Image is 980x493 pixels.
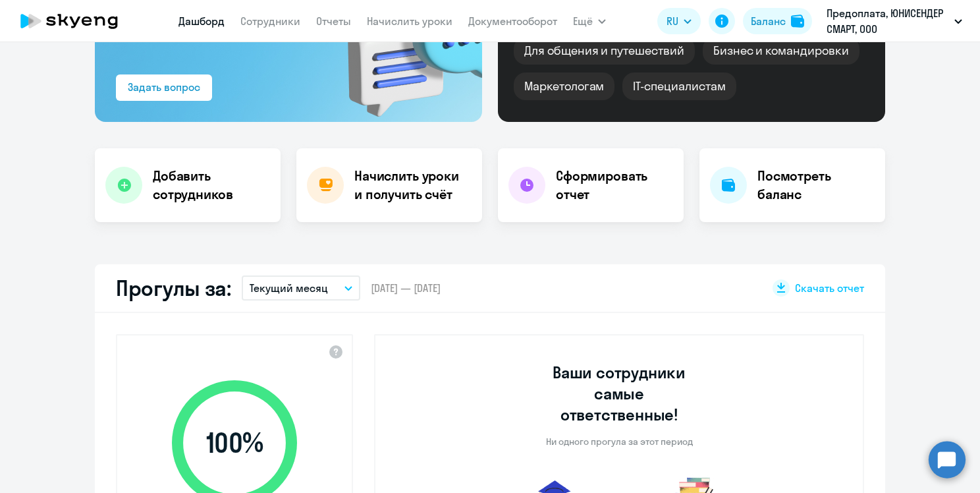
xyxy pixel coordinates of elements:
[153,167,270,204] h4: Добавить сотрудников
[159,427,310,459] span: 100 %
[795,281,864,295] span: Скачать отчет
[514,72,614,100] div: Маркетологам
[316,14,351,28] a: Отчеты
[743,8,812,34] button: Балансbalance
[354,167,469,204] h4: Начислить уроки и получить счёт
[178,14,225,28] a: Дашборд
[128,79,200,95] div: Задать вопрос
[371,281,441,295] span: [DATE] — [DATE]
[242,275,360,301] button: Текущий месяц
[791,14,804,28] img: balance
[820,5,969,37] button: Предоплата, ЮНИСЕНДЕР СМАРТ, ООО
[573,13,593,29] span: Ещё
[622,72,736,100] div: IT-специалистам
[546,436,693,448] p: Ни одного прогула за этот период
[468,14,557,28] a: Документооборот
[667,13,678,29] span: RU
[751,13,786,29] div: Баланс
[573,8,606,34] button: Ещё
[703,37,859,65] div: Бизнес и командировки
[250,280,328,296] p: Текущий месяц
[657,8,701,34] button: RU
[116,74,212,101] button: Задать вопрос
[827,5,949,37] p: Предоплата, ЮНИСЕНДЕР СМАРТ, ООО
[535,362,704,425] h3: Ваши сотрудники самые ответственные!
[757,167,875,204] h4: Посмотреть баланс
[556,167,673,204] h4: Сформировать отчет
[240,14,300,28] a: Сотрудники
[514,37,695,65] div: Для общения и путешествий
[367,14,452,28] a: Начислить уроки
[116,275,231,301] h2: Прогулы за:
